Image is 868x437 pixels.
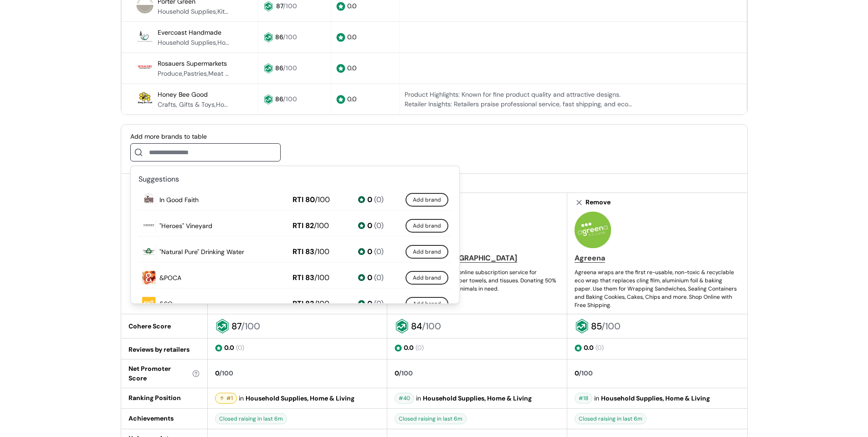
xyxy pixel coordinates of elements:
span: /100 [601,320,621,332]
span: ( 0 ) [236,343,244,352]
span: #1 [226,394,233,402]
span: /100 [314,247,329,256]
span: 86 [275,95,283,103]
span: 0.0 [584,343,594,352]
span: #40 [399,394,410,402]
span: 0 [395,369,399,377]
span: 0 [575,369,579,377]
div: Cohere Score [128,322,200,331]
span: /100 [283,64,297,72]
span: Evercoast Handmade [158,28,221,36]
div: Produce,Pastries,Meat & Seafood,Household Supplies,Fresh & Frozen,Pantry,Bakery,Meat, Seafood & A... [158,69,231,78]
span: in [416,394,421,404]
span: Closed raising in last 6m [579,415,642,423]
span: 85 [591,320,601,332]
span: 0.0 [347,33,357,41]
span: RTI [293,220,303,231]
span: Household Supplies, Home & Living [423,394,532,404]
span: 87 [231,320,241,332]
span: / [399,369,401,377]
span: ( 0 ) [596,343,604,352]
span: /100 [283,33,297,41]
span: 0 [215,369,219,377]
div: Household Supplies,Kitchen & Dining,Home & Living [158,7,231,16]
span: 0 [367,220,372,231]
a: Evercoast Handmade [158,27,221,38]
span: 80 [305,195,315,204]
span: 0.0 [347,2,357,10]
span: &POCA [159,273,181,282]
td: Achievements [121,409,208,429]
span: /100 [315,195,330,204]
span: #18 [579,394,588,402]
span: / [219,369,222,377]
td: Ranking Position [121,388,208,409]
span: Household Supplies, Home & Living [601,394,710,404]
div: Reviews by retailers [128,345,200,354]
span: 0 [367,246,372,257]
div: Net Promoter Score [128,364,200,383]
span: /100 [283,95,297,103]
span: Household Supplies, Home & Living [246,394,354,404]
span: / [579,369,581,377]
a: Honey Bee Good [158,89,208,100]
span: 0 [367,298,372,309]
div: Add more brands to table [130,132,281,141]
span: Closed raising in last 6m [219,415,283,423]
div: About A Dog is your new online subscription service for recycled toilet paper, paper towels, and ... [395,268,560,293]
span: In Good Faith [159,195,199,204]
span: "Heroes" Vineyard [159,221,212,230]
div: Product Highlights: Known for fine product quality and attractive designs. Retailer Insights: Ret... [405,90,632,109]
span: ( 0 ) [416,343,424,352]
div: Alternatives [395,178,560,188]
span: 0.0 [224,343,234,352]
span: /100 [314,273,329,282]
span: /100 [314,221,329,230]
span: RTI [293,194,303,205]
span: Honey Bee Good [158,90,208,99]
button: Add brand [406,245,448,259]
span: 100 [581,369,593,377]
a: Rosauers Supermarkets [158,58,227,69]
span: in [594,394,599,404]
span: 82 [305,221,314,230]
span: 100 [222,369,233,377]
span: RTI [293,298,303,309]
span: "Natural Pure" Drinking Water [159,247,244,256]
span: 100 [401,369,413,377]
span: Closed raising in last 6m [399,415,462,423]
span: 0 [367,272,372,283]
span: ( 0 ) [374,272,384,283]
span: 83 [305,247,314,256]
span: /100 [283,2,297,10]
div: Suggestions [139,174,452,185]
span: 83 [305,273,314,282]
span: Rosauers Supermarkets [158,59,227,68]
span: 84 [411,320,422,332]
a: About A Dog [GEOGRAPHIC_DATA] [395,253,560,264]
span: 0.0 [404,343,414,352]
button: Add brand [406,219,448,233]
span: ( 0 ) [374,298,384,309]
span: 86 [275,64,283,72]
span: RTI [293,272,303,283]
span: 0.0 [347,95,357,103]
span: ( 0 ) [374,194,384,205]
span: 0.0 [347,64,357,72]
span: /100 [241,320,260,332]
span: RTI [293,246,303,257]
button: Add brand [406,297,448,311]
span: in [239,394,244,404]
a: Agreena [575,253,740,264]
span: 87 [276,2,283,10]
div: Household Supplies,Home & Living [158,38,231,47]
div: Remove [586,198,611,207]
span: /100 [314,299,329,308]
span: ( 0 ) [374,220,384,231]
button: Add brand [406,271,448,285]
span: 86 [275,33,283,41]
div: Crafts, Gifts & Toys,Household Supplies,Home & Living [158,100,231,109]
span: ( 0 ) [374,246,384,257]
button: Add brand [406,193,448,207]
span: 0 [367,194,372,205]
